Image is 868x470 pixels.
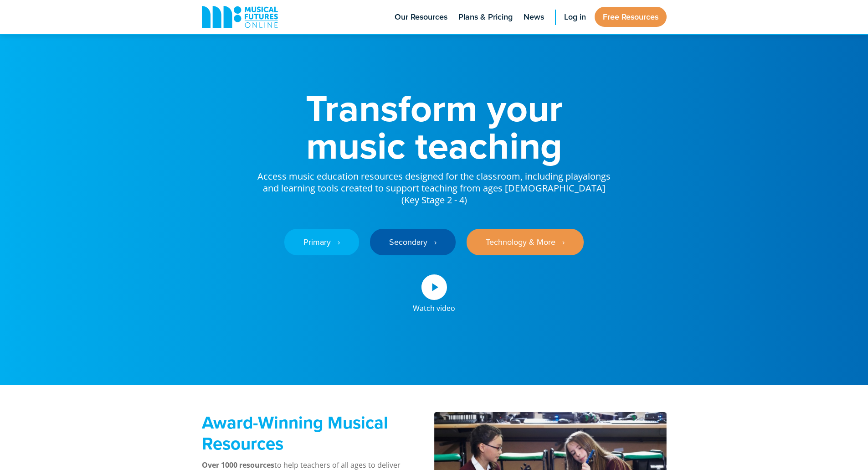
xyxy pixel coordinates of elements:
span: News [524,11,544,23]
a: Free Resources [595,7,667,27]
a: Technology & More ‎‏‏‎ ‎ › [467,229,584,255]
strong: Award-Winning Musical Resources [202,410,388,456]
span: Log in [564,11,586,23]
strong: Over 1000 resources [202,460,274,470]
div: Watch video [413,300,455,312]
span: Our Resources [395,11,447,23]
h1: Transform your music teaching [257,89,612,164]
a: Primary ‎‏‏‎ ‎ › [284,229,359,255]
span: Plans & Pricing [458,11,513,23]
a: Secondary ‎‏‏‎ ‎ › [370,229,456,255]
p: Access music education resources designed for the classroom, including playalongs and learning to... [257,164,612,206]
